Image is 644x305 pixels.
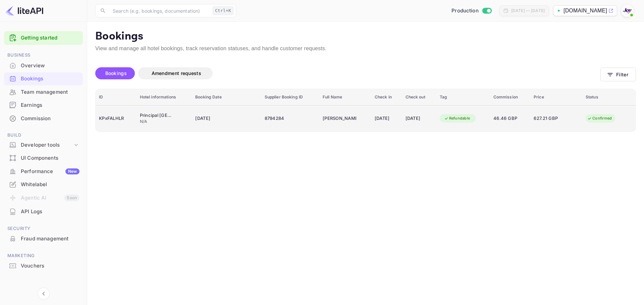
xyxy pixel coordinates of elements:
div: [DATE] [406,113,433,124]
div: UI Components [21,154,79,162]
th: Check in [371,89,402,105]
span: 46.46 GBP [493,115,527,122]
div: KPxFALHLR [99,113,133,124]
div: Whitelabel [4,178,83,191]
th: Tag [436,89,490,105]
div: Fraud management [21,235,79,243]
th: Status [582,89,636,105]
span: Bookings [105,70,127,76]
div: Overview [4,59,83,72]
div: Commission [4,112,83,125]
span: Security [4,225,83,232]
div: PerformanceNew [4,165,83,178]
div: account-settings tabs [95,67,600,79]
div: Earnings [21,101,79,109]
a: Commission [4,112,83,125]
button: Filter [600,68,636,81]
a: Fraud management [4,232,83,245]
span: 627.21 GBP [534,115,567,122]
p: Bookings [95,30,636,43]
div: N/A [140,119,189,125]
div: Vouchers [21,262,79,270]
div: Team management [4,86,83,99]
div: Bookings [21,75,79,83]
th: Booking Date [192,89,261,105]
a: Bookings [4,72,83,85]
a: Whitelabel [4,178,83,190]
span: Production [451,7,479,15]
div: Fraud management [4,232,83,245]
a: PerformanceNew [4,165,83,177]
img: LiteAPI logo [5,5,43,16]
img: With Joy [622,5,633,16]
a: Earnings [4,99,83,111]
div: UI Components [4,152,83,165]
th: Hotel informations [137,89,192,105]
div: Whitelabel [21,181,79,188]
div: Earnings [4,99,83,112]
div: Confirmed [583,114,616,123]
div: Overview [21,62,79,70]
span: Marketing [4,252,83,259]
th: Full Name [319,89,371,105]
div: New [65,168,79,174]
span: Amendment requests [152,70,201,76]
div: [DATE] [375,113,399,124]
div: Switch to Sandbox mode [449,7,494,15]
input: Search (e.g. bookings, documentation) [109,4,210,17]
a: Overview [4,59,83,72]
div: Vouchers [4,259,83,273]
a: Getting started [21,34,79,42]
div: Team management [21,88,79,96]
a: Vouchers [4,259,83,272]
th: ID [96,89,137,105]
div: 8794284 [265,113,316,124]
th: Commission [490,89,530,105]
p: [DOMAIN_NAME] [563,7,607,15]
div: Commission [21,115,79,123]
span: Business [4,52,83,59]
th: Check out [402,89,436,105]
div: Refundable [440,114,475,123]
div: API Logs [21,208,79,216]
div: [DATE] — [DATE] [511,8,545,14]
div: Ctrl+K [213,6,233,15]
span: [DATE] [195,115,242,122]
div: Principal York [140,112,173,119]
a: Team management [4,86,83,98]
div: Bookings [4,72,83,85]
button: Collapse navigation [38,288,50,300]
a: UI Components [4,152,83,164]
div: Getting started [4,31,83,45]
p: View and manage all hotel bookings, track reservation statuses, and handle customer requests. [95,45,636,53]
table: booking table [96,89,636,132]
th: Price [530,89,582,105]
span: Build [4,132,83,139]
div: API Logs [4,205,83,218]
a: API Logs [4,205,83,218]
div: Developer tools [21,141,73,149]
div: Performance [21,168,79,175]
div: Developer tools [4,139,83,151]
th: Supplier Booking ID [261,89,320,105]
div: Ben Pritchard [323,113,356,124]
